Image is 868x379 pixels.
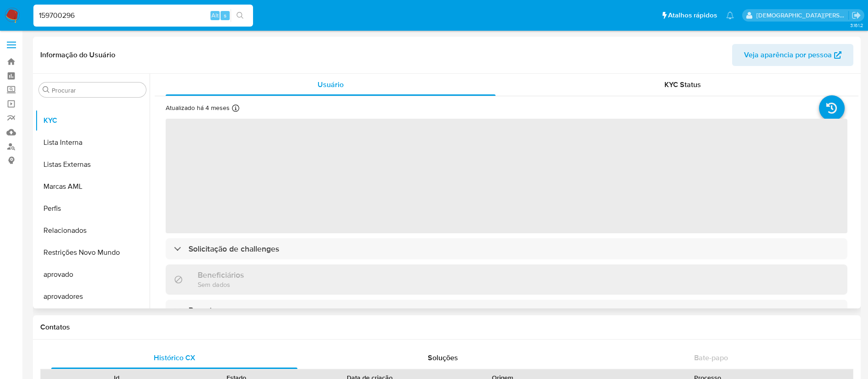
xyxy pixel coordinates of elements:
h3: Solicitação de challenges [189,244,279,254]
button: Lista Interna [35,132,150,154]
span: Histórico CX [154,352,195,363]
button: Perfis [35,198,150,220]
div: BeneficiáriosSem dados [166,264,847,294]
h3: Parentes [189,305,221,315]
button: search-icon [231,9,249,22]
span: Usuário [318,79,344,90]
button: aprovado [35,264,150,286]
a: Notificações [726,11,734,19]
button: Restrições Novo Mundo [35,242,150,264]
button: aprovadores [35,286,150,308]
button: Veja aparência por pessoa [732,44,853,66]
input: Procurar [52,86,142,94]
span: Veja aparência por pessoa [744,44,832,66]
a: Sair [852,11,861,20]
span: s [224,11,226,20]
h3: Beneficiários [198,270,244,280]
input: Pesquise usuários ou casos... [33,10,253,22]
p: Sem dados [198,280,244,289]
button: Listas Externas [35,154,150,176]
span: KYC Status [664,79,701,90]
p: Atualizado há 4 meses [166,104,230,112]
span: ‌ [166,119,847,233]
p: thais.asantos@mercadolivre.com [756,11,849,20]
div: Parentes [166,300,847,321]
span: Atalhos rápidos [668,11,717,20]
span: Soluções [428,352,458,363]
div: Solicitação de challenges [166,238,847,259]
h1: Informação do Usuário [40,50,115,60]
span: Bate-papo [694,352,728,363]
h1: Contatos [40,323,853,332]
button: Procurar [43,86,50,93]
button: KYC [35,110,150,132]
button: Marcas AML [35,176,150,198]
button: Relacionados [35,220,150,242]
span: Alt [211,11,219,20]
